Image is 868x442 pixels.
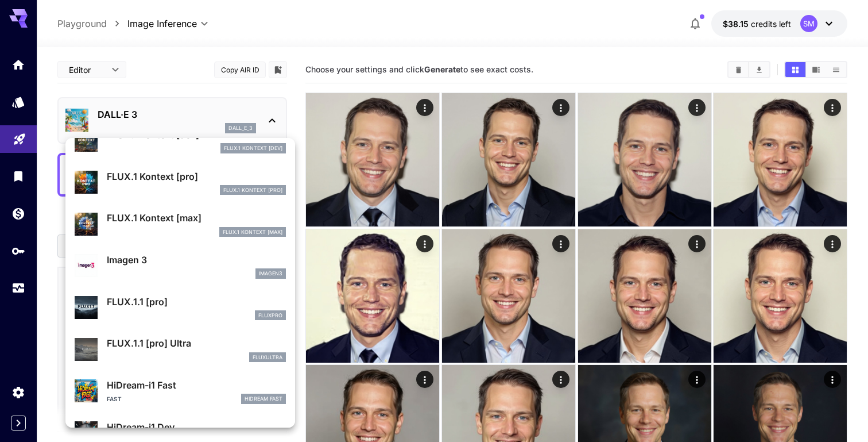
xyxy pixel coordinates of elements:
div: Imagen 3imagen3 [75,248,286,283]
div: FLUX.1 Kontext [dev]FLUX.1 Kontext [dev] [75,123,286,158]
p: imagen3 [259,270,282,278]
div: FLUX.1 Kontext [pro]FLUX.1 Kontext [pro] [75,165,286,200]
p: FLUX.1 Kontext [dev] [224,144,282,152]
p: FLUX.1.1 [pro] [107,295,286,309]
p: fluxultra [253,353,282,362]
div: FLUX.1.1 [pro] Ultrafluxultra [75,332,286,367]
p: FLUX.1 Kontext [pro] [223,186,282,194]
p: fluxpro [258,312,282,320]
p: FLUX.1.1 [pro] Ultra [107,336,286,350]
p: HiDream-i1 Fast [107,378,286,392]
p: FLUX.1 Kontext [max] [223,228,282,236]
div: FLUX.1.1 [pro]fluxpro [75,290,286,325]
div: HiDream-i1 FastFastHiDream Fast [75,374,286,409]
p: FLUX.1 Kontext [pro] [107,170,286,183]
div: FLUX.1 Kontext [max]FLUX.1 Kontext [max] [75,206,286,241]
p: Imagen 3 [107,253,286,267]
p: HiDream-i1 Dev [107,420,286,434]
p: Fast [107,395,122,403]
p: FLUX.1 Kontext [max] [107,211,286,225]
p: HiDream Fast [245,395,282,403]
